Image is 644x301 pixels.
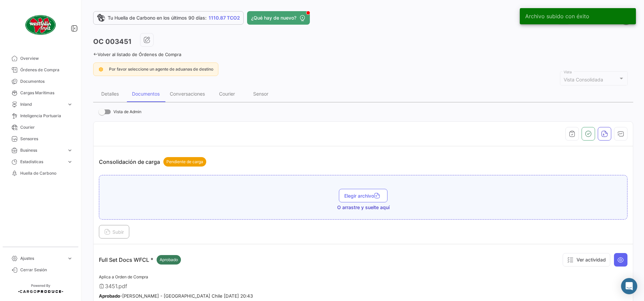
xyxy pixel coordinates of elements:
[101,91,119,97] div: Detalles
[20,170,73,176] span: Huella de Carbono
[219,91,235,97] div: Courier
[93,52,181,57] a: Volver al listado de Órdenes de Compra
[5,122,76,133] a: Courier
[20,67,73,73] span: Órdenes de Compra
[337,204,390,211] span: O arrastre y suelte aquí
[99,274,148,279] span: Aplica a Orden de Compra
[99,255,181,265] p: Full Set Docs WFCL *
[67,255,73,261] span: expand_more
[113,108,141,116] span: Vista de Admin
[621,278,637,294] div: Abrir Intercom Messenger
[253,91,268,97] div: Sensor
[20,124,73,130] span: Courier
[20,159,64,165] span: Estadísticas
[5,53,76,64] a: Overview
[20,90,73,96] span: Cargas Marítimas
[344,193,382,199] span: Elegir archivo
[20,147,64,153] span: Business
[20,136,73,142] span: Sensores
[564,77,603,82] mat-select-trigger: Vista Consolidada
[5,133,76,145] a: Sensores
[109,67,213,72] span: Por favor seleccione un agente de aduanas de destino
[339,189,387,202] button: Elegir archivo
[99,225,129,239] button: Subir
[20,101,64,107] span: Inland
[20,78,73,84] span: Documentos
[24,8,57,42] img: client-50.png
[170,91,205,97] div: Conversaciones
[67,101,73,107] span: expand_more
[108,15,207,21] span: Tu Huella de Carbono en los últimos 90 días:
[5,87,76,99] a: Cargas Marítimas
[20,55,73,61] span: Overview
[67,147,73,153] span: expand_more
[20,255,64,261] span: Ajustes
[247,11,310,25] button: ¿Qué hay de nuevo?
[67,159,73,165] span: expand_more
[209,15,240,21] span: 1110.87 TCO2
[99,293,253,299] small: - [PERSON_NAME] - [GEOGRAPHIC_DATA] Chile [DATE] 20:43
[105,283,127,290] span: 3451.pdf
[5,64,76,76] a: Órdenes de Compra
[5,110,76,122] a: Inteligencia Portuaria
[104,229,124,235] span: Subir
[93,11,244,25] a: Tu Huella de Carbono en los últimos 90 días:1110.87 TCO2
[99,293,120,299] b: Aprobado
[99,157,206,167] p: Consolidación de carga
[563,253,610,267] button: Ver actividad
[166,159,203,165] span: Pendiente de carga
[251,15,296,21] span: ¿Qué hay de nuevo?
[20,113,73,119] span: Inteligencia Portuaria
[20,267,73,273] span: Cerrar Sesión
[132,91,160,97] div: Documentos
[93,37,132,46] h3: OC 003451
[5,76,76,87] a: Documentos
[5,168,76,179] a: Huella de Carbono
[160,257,178,263] span: Aprobado
[525,13,589,20] span: Archivo subido con éxito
